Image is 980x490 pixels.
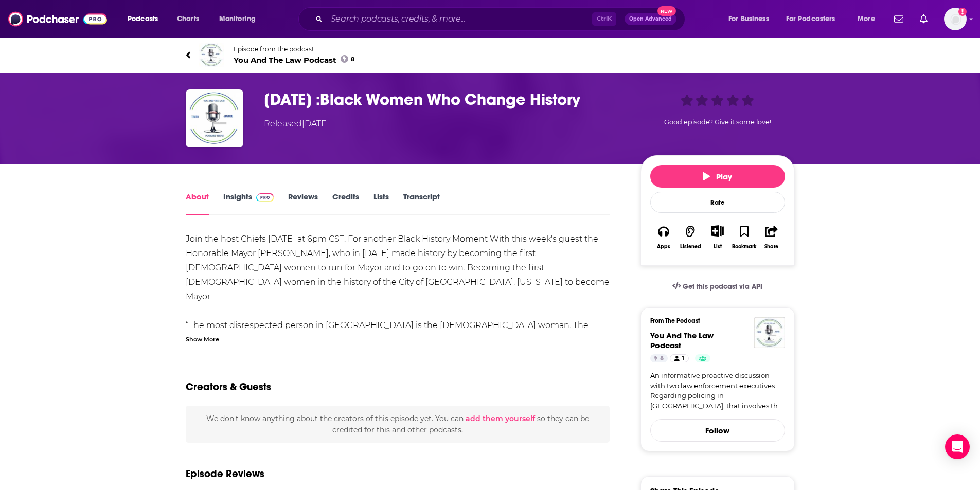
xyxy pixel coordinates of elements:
[657,6,676,16] span: New
[657,244,670,250] div: Apps
[592,12,616,26] span: Ctrl K
[629,16,672,22] span: Open Advanced
[728,12,769,26] span: For Business
[403,192,440,215] a: Transcript
[754,317,785,348] img: You And The Law Podcast
[680,244,701,250] div: Listened
[683,282,762,291] span: Get this podcast via API
[219,12,256,26] span: Monitoring
[664,274,771,299] a: Get this podcast via API
[916,10,932,28] a: Show notifications dropdown
[288,192,318,215] a: Reviews
[650,165,785,188] button: Play
[731,219,758,256] button: Bookmark
[660,354,664,364] span: 8
[186,232,610,448] div: Join the host Chiefs [DATE] at 6pm CST. For another Black History Moment With this week's guest t...
[8,9,107,29] img: Podchaser - Follow, Share and Rate Podcasts
[177,12,199,26] span: Charts
[234,45,355,53] span: Episode from the podcast
[351,57,354,62] span: 8
[944,8,967,30] span: Logged in as pmaccoll
[650,219,677,256] button: Apps
[650,331,714,350] a: You And The Law Podcast
[223,192,274,215] a: InsightsPodchaser Pro
[945,434,970,459] div: Open Intercom Messenger
[650,354,668,362] a: 8
[650,371,785,411] a: An informative proactive discussion with two law enforcement executives. Regarding policing in [G...
[327,11,592,27] input: Search podcasts, credits, & more...
[199,43,224,67] img: You And The Law Podcast
[170,11,205,27] a: Charts
[186,380,271,393] h2: Creators & Guests
[466,414,535,423] button: add them yourself
[764,244,778,250] div: Share
[758,219,785,256] button: Share
[707,225,728,237] button: Show More Button
[677,219,704,256] button: Listened
[850,11,888,27] button: open menu
[308,7,695,31] div: Search podcasts, credits, & more...
[128,12,158,26] span: Podcasts
[858,12,875,26] span: More
[234,55,355,65] span: You And The Law Podcast
[732,244,756,250] div: Bookmark
[373,192,389,215] a: Lists
[721,11,782,27] button: open menu
[714,243,722,250] div: List
[256,193,274,202] img: Podchaser Pro
[958,8,967,16] svg: Add a profile image
[186,43,795,67] a: You And The Law PodcastEpisode from the podcastYou And The Law Podcast8
[625,13,676,25] button: Open AdvancedNew
[650,192,785,213] div: Rate
[786,12,835,26] span: For Podcasters
[944,8,967,30] img: User Profile
[670,354,688,362] a: 1
[890,10,907,28] a: Show notifications dropdown
[186,192,209,215] a: About
[206,414,589,434] span: We don't know anything about the creators of this episode yet . You can so they can be credited f...
[664,118,771,126] span: Good episode? Give it some love!
[264,89,624,110] h1: Black History Month :Black Women Who Change History
[186,467,264,480] h3: Episode Reviews
[779,11,850,27] button: open menu
[704,219,730,256] div: Show More ButtonList
[120,11,171,27] button: open menu
[212,11,269,27] button: open menu
[682,354,684,364] span: 1
[650,419,785,442] button: Follow
[650,317,777,324] h3: From The Podcast
[264,118,329,130] div: Released [DATE]
[944,8,967,30] button: Show profile menu
[186,89,243,147] img: Black History Month :Black Women Who Change History
[332,192,359,215] a: Credits
[703,172,732,182] span: Play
